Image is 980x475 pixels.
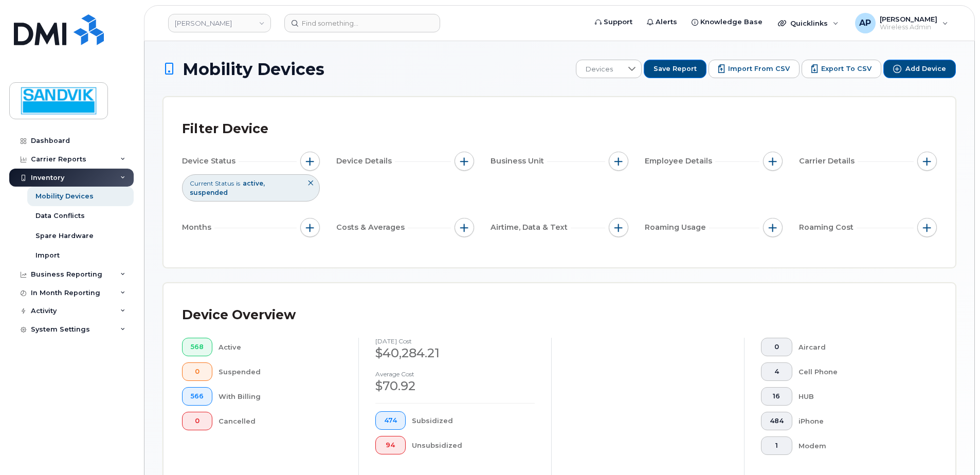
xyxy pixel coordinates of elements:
[728,64,790,74] span: Import from CSV
[576,60,622,79] span: Devices
[770,417,784,425] span: 484
[412,411,535,430] div: Subsidized
[191,417,204,425] span: 0
[182,362,212,381] button: 0
[375,371,535,377] h4: Average cost
[375,436,406,454] button: 94
[190,189,228,196] span: suspended
[770,343,784,351] span: 0
[798,412,921,430] div: iPhone
[761,338,792,356] button: 0
[384,416,397,425] span: 474
[709,60,800,78] button: Import from CSV
[491,222,571,233] span: Airtime, Data & Text
[219,338,342,356] div: Active
[491,156,547,167] span: Business Unit
[182,156,239,167] span: Device Status
[645,222,709,233] span: Roaming Usage
[761,362,792,381] button: 4
[219,412,342,430] div: Cancelled
[182,412,212,430] button: 0
[761,387,792,406] button: 16
[798,362,921,381] div: Cell Phone
[182,338,212,356] button: 568
[191,368,204,376] span: 0
[384,441,397,449] span: 94
[799,222,857,233] span: Roaming Cost
[182,222,214,233] span: Months
[375,411,406,430] button: 474
[798,436,921,455] div: Modem
[798,338,921,356] div: Aircard
[905,64,946,74] span: Add Device
[182,116,268,142] div: Filter Device
[182,302,296,328] div: Device Overview
[336,222,408,233] span: Costs & Averages
[243,179,265,187] span: active
[770,392,784,400] span: 16
[375,377,535,395] div: $70.92
[219,362,342,381] div: Suspended
[191,392,204,400] span: 566
[236,179,240,188] span: is
[375,344,535,362] div: $40,284.21
[770,442,784,450] span: 1
[761,436,792,455] button: 1
[798,387,921,406] div: HUB
[182,387,212,406] button: 566
[644,60,706,78] button: Save Report
[645,156,715,167] span: Employee Details
[770,368,784,376] span: 4
[336,156,395,167] span: Device Details
[191,343,204,351] span: 568
[802,60,881,78] button: Export to CSV
[375,338,535,344] h4: [DATE] cost
[412,436,535,454] div: Unsubsidized
[219,387,342,406] div: With Billing
[761,412,792,430] button: 484
[183,60,324,78] span: Mobility Devices
[883,60,956,78] button: Add Device
[799,156,858,167] span: Carrier Details
[190,179,234,188] span: Current Status
[654,64,697,74] span: Save Report
[821,64,872,74] span: Export to CSV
